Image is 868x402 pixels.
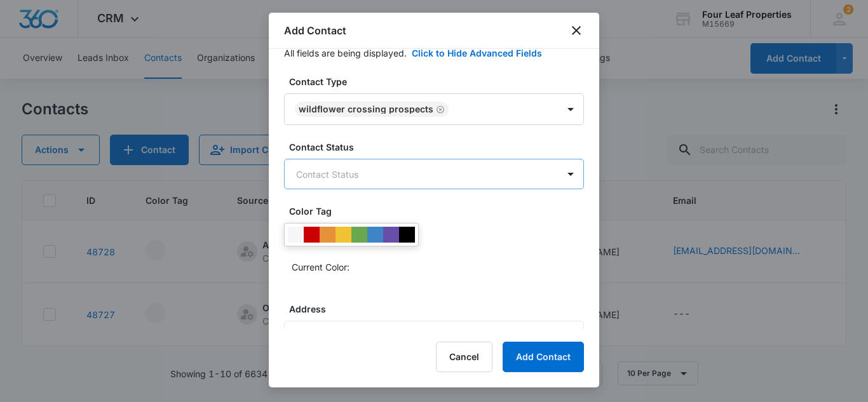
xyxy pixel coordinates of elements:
button: close [569,23,584,38]
label: Address [289,302,589,316]
div: Remove Wildflower Crossing Prospects [433,105,445,114]
div: #CC0000 [304,227,320,243]
button: Add Contact [503,342,584,372]
button: Cancel [436,342,492,372]
label: Color Tag [289,204,589,218]
div: #3d85c6 [367,227,383,243]
p: Current Color: [292,260,349,274]
label: Contact Status [289,140,589,154]
div: #6aa84f [351,227,367,243]
p: All fields are being displayed. [284,46,407,60]
h1: Add Contact [284,23,346,38]
div: #f1c232 [336,227,351,243]
label: Contact Type [289,75,589,88]
div: Wildflower Crossing Prospects [299,105,433,114]
button: Click to Hide Advanced Fields [412,46,542,60]
div: #e69138 [320,227,336,243]
div: #000000 [399,227,415,243]
div: #F6F6F6 [288,227,304,243]
div: #674ea7 [383,227,399,243]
